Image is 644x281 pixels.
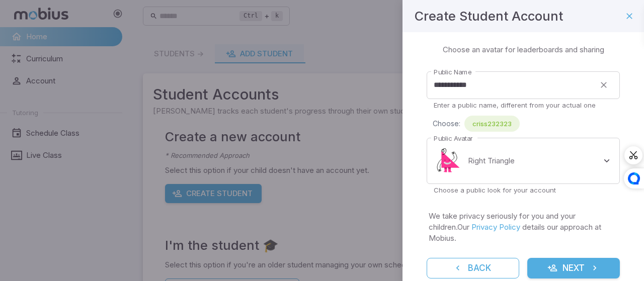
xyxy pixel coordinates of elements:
button: Next [527,258,620,279]
img: right-triangle.svg [434,146,464,176]
button: clear [595,76,613,94]
p: We take privacy seriously for you and your children. Our details our approach at Mobius. [429,211,618,244]
div: criss232323 [464,116,520,132]
p: Right Triangle [468,155,515,166]
p: Choose an avatar for leaderboards and sharing [443,44,604,55]
label: Public Avatar [434,134,472,143]
a: Privacy Policy [471,222,520,232]
div: Choose: [433,116,620,132]
span: criss232323 [464,119,520,129]
p: Enter a public name, different from your actual one [434,101,613,110]
button: Back [427,258,519,279]
h4: Create Student Account [415,6,563,26]
p: Choose a public look for your account [434,185,613,195]
label: Public Name [434,67,471,77]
